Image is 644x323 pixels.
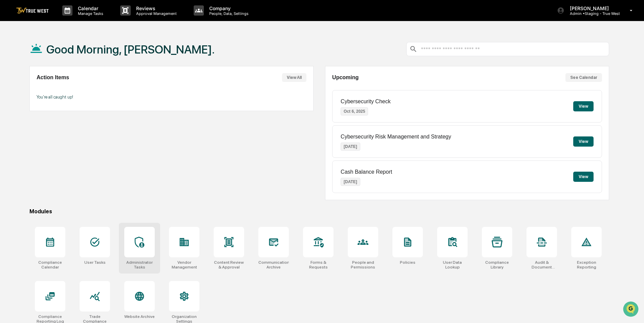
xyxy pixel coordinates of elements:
[72,11,107,16] p: Manage Tasks
[48,114,82,120] a: Powered byPylon
[84,260,106,265] div: User Tasks
[573,172,594,182] button: View
[400,260,415,265] div: Policies
[341,178,360,186] p: [DATE]
[49,86,55,91] div: 🗄️
[7,86,12,91] div: 🖐️
[565,73,602,82] button: See Calendar
[564,11,620,16] p: Admin • Staging - True West
[4,95,45,108] a: 🔎Data Lookup
[46,83,87,95] a: 🗄️Attestations
[35,260,65,270] div: Compliance Calendar
[258,260,289,270] div: Communications Archive
[7,52,19,64] img: 1746055101610-c473b297-6a78-478c-a979-82029cc54cd1
[214,260,244,270] div: Content Review & Approval
[46,43,215,56] h1: Good Morning, [PERSON_NAME].
[37,94,306,100] p: You're all caught up!
[124,260,155,270] div: Administrator Tasks
[72,5,107,11] p: Calendar
[7,14,123,25] p: How can we help?
[204,5,252,11] p: Company
[332,74,359,81] h2: Upcoming
[29,208,609,215] div: Modules
[482,260,512,270] div: Compliance Library
[7,99,12,104] div: 🔎
[341,134,451,140] p: Cybersecurity Risk Management and Strategy
[115,54,123,62] button: Start new chat
[341,143,360,151] p: [DATE]
[564,5,620,11] p: [PERSON_NAME]
[124,314,155,319] div: Website Archive
[341,107,368,115] p: Oct 6, 2025
[573,101,594,111] button: View
[571,260,602,270] div: Exception Reporting
[303,260,334,270] div: Forms & Requests
[23,52,111,59] div: Start new chat
[56,85,84,92] span: Attestations
[527,260,557,270] div: Audit & Document Logs
[14,98,43,105] span: Data Lookup
[23,59,86,64] div: We're available if you need us!
[282,73,306,82] button: View All
[573,136,594,147] button: View
[67,115,82,120] span: Pylon
[14,85,44,92] span: Preclearance
[348,260,378,270] div: People and Permissions
[37,74,69,81] h2: Action Items
[4,83,46,95] a: 🖐️Preclearance
[622,301,641,319] iframe: Open customer support
[16,7,49,14] img: logo
[341,169,392,175] p: Cash Balance Report
[169,260,199,270] div: Vendor Management
[437,260,468,270] div: User Data Lookup
[131,5,180,11] p: Reviews
[341,99,391,105] p: Cybersecurity Check
[131,11,180,16] p: Approval Management
[204,11,252,16] p: People, Data, Settings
